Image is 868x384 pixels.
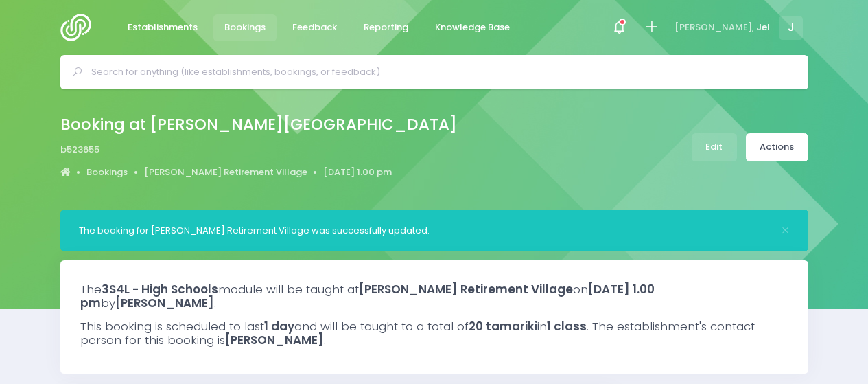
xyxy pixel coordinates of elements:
strong: 1 class [547,318,587,335]
span: Knowledge Base [435,21,510,34]
a: Knowledge Base [424,14,521,41]
a: Establishments [117,14,209,41]
strong: [PERSON_NAME] [115,295,214,311]
span: J [779,16,803,40]
h3: This booking is scheduled to last and will be taught to a total of in . The establishment's conta... [80,319,788,348]
button: Close [781,226,790,235]
input: Search for anything (like establishments, bookings, or feedback) [91,62,789,82]
h2: Booking at [PERSON_NAME][GEOGRAPHIC_DATA] [60,115,457,134]
span: Reporting [364,21,408,34]
a: Reporting [353,14,420,41]
span: Bookings [224,21,266,34]
span: b523655 [60,143,99,157]
a: Actions [746,133,808,161]
div: The booking for [PERSON_NAME] Retirement Village was successfully updated. [79,224,772,238]
strong: [PERSON_NAME] Retirement Village [359,281,573,297]
strong: 3S4L - High Schools [102,281,218,297]
strong: 1 day [264,318,294,335]
span: Establishments [128,21,198,34]
span: Feedback [292,21,337,34]
strong: [DATE] 1.00 pm [80,281,655,311]
img: Logo [60,14,99,41]
span: Jel [756,21,770,34]
a: [PERSON_NAME] Retirement Village [144,166,307,179]
a: [DATE] 1.00 pm [323,166,392,179]
strong: [PERSON_NAME] [225,332,324,348]
a: Feedback [281,14,349,41]
h3: The module will be taught at on by . [80,282,788,310]
span: [PERSON_NAME], [675,21,754,34]
a: Bookings [86,166,128,179]
strong: 20 tamariki [469,318,537,335]
a: Edit [692,133,737,161]
a: Bookings [213,14,277,41]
